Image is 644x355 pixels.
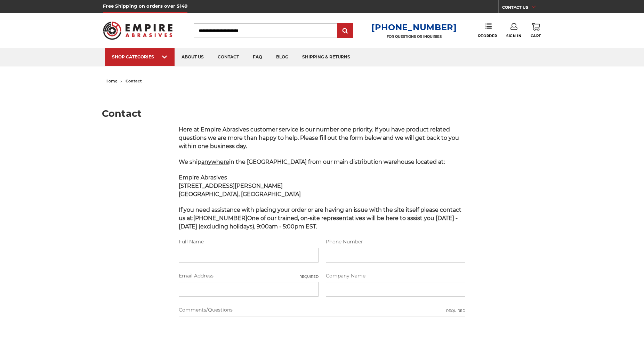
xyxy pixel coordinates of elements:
[246,48,269,66] a: faq
[531,23,541,38] a: Cart
[103,17,172,44] img: Empire Abrasives
[299,274,319,279] small: Required
[193,215,247,221] strong: [PHONE_NUMBER]
[175,48,211,66] a: about us
[102,109,542,118] h1: Contact
[478,23,497,38] a: Reorder
[105,79,118,83] a: home
[295,48,357,66] a: shipping & returns
[179,159,445,165] span: We ship in the [GEOGRAPHIC_DATA] from our main distribution warehouse located at:
[179,183,301,197] strong: [STREET_ADDRESS][PERSON_NAME] [GEOGRAPHIC_DATA], [GEOGRAPHIC_DATA]
[211,48,246,66] a: contact
[179,238,318,245] label: Full Name
[371,22,457,32] a: [PHONE_NUMBER]
[179,174,227,181] span: Empire Abrasives
[502,3,541,13] a: CONTACT US
[371,34,457,39] p: FOR QUESTIONS OR INQUIRIES
[201,159,229,165] span: anywhere
[112,54,168,59] div: SHOP CATEGORIES
[179,272,318,280] label: Email Address
[531,34,541,38] span: Cart
[478,34,497,38] span: Reorder
[179,207,461,230] span: If you need assistance with placing your order or are having an issue with the site itself please...
[269,48,295,66] a: blog
[326,238,465,245] label: Phone Number
[126,79,142,83] span: contact
[506,34,521,38] span: Sign In
[179,306,465,314] label: Comments/Questions
[326,272,465,280] label: Company Name
[179,126,459,150] span: Here at Empire Abrasives customer service is our number one priority. If you have product related...
[446,308,465,313] small: Required
[338,24,352,38] input: Submit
